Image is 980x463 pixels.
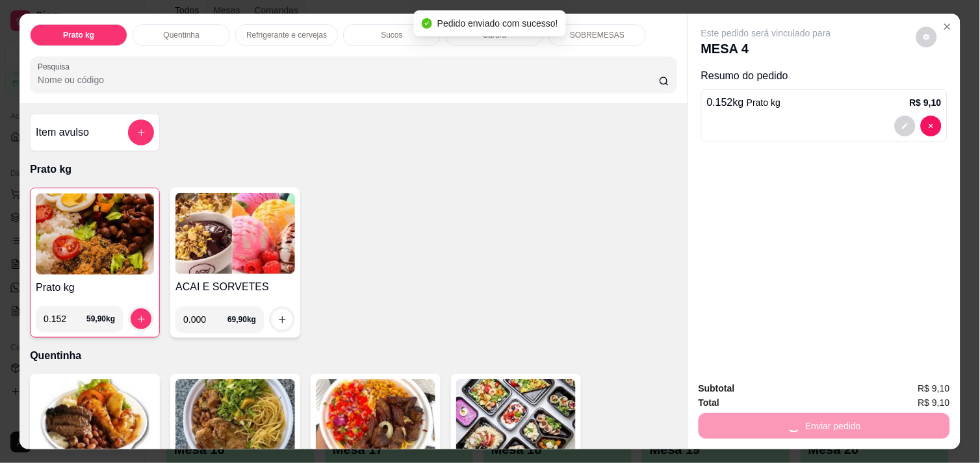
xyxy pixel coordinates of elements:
p: Quentinha [30,348,677,364]
p: Quentinha [163,30,199,40]
p: R$ 9,10 [910,96,942,109]
p: 0.152 kg [707,95,781,110]
input: 0.00 [183,307,227,332]
span: Pedido enviado com sucesso! [437,18,558,29]
input: 0.00 [44,306,86,332]
h4: Prato kg [36,280,154,295]
p: Prato kg [63,30,94,40]
h4: Item avulso [36,125,89,140]
img: product-image [175,193,295,274]
p: Prato kg [30,162,677,177]
label: Pesquisa [38,61,74,72]
img: product-image [35,379,155,460]
p: Refrigerante e cervejas [246,30,327,40]
p: SOBREMESAS [570,30,625,40]
span: R$ 9,10 [918,381,950,395]
strong: Total [699,397,719,408]
span: check-circle [422,18,432,29]
button: increase-product-quantity [131,308,151,329]
input: Pesquisa [38,73,659,86]
button: decrease-product-quantity [916,27,937,47]
p: Resumo do pedido [701,68,948,84]
span: R$ 9,10 [918,395,950,410]
span: Prato kg [747,97,780,108]
button: increase-product-quantity [272,309,292,330]
p: Este pedido será vinculado para [701,27,831,40]
p: MESA 4 [701,40,831,58]
p: Sucos [381,30,403,40]
h4: ACAI E SORVETES [175,279,295,295]
img: product-image [175,379,295,460]
img: product-image [36,194,154,275]
button: decrease-product-quantity [921,116,942,136]
strong: Subtotal [699,383,735,394]
img: product-image [316,379,435,460]
button: Close [937,16,958,37]
img: product-image [456,379,576,460]
button: decrease-product-quantity [895,116,916,136]
button: add-separate-item [128,119,154,145]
